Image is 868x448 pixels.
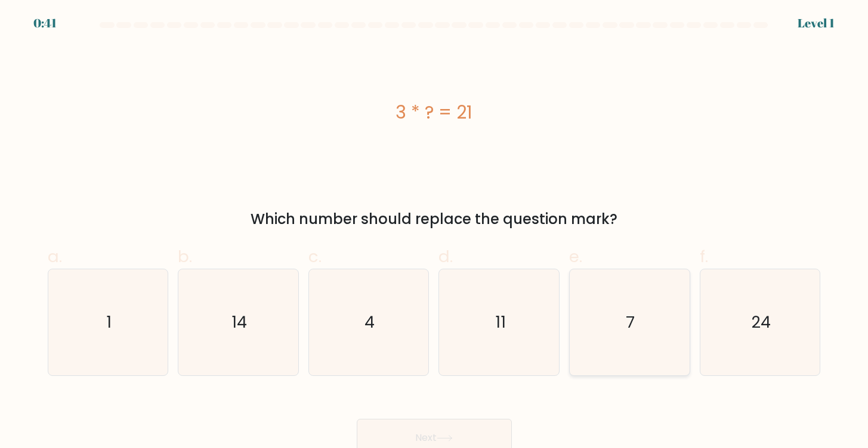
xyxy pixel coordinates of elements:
span: f. [700,245,708,268]
span: e. [569,245,582,268]
span: c. [308,245,322,268]
text: 4 [365,311,375,333]
text: 14 [231,311,247,333]
text: 11 [495,311,506,333]
span: d. [438,245,453,268]
div: Which number should replace the question mark? [55,209,814,230]
div: 0:41 [33,14,57,32]
div: 3 * ? = 21 [48,99,821,126]
text: 1 [106,311,112,333]
span: a. [48,245,62,268]
span: b. [178,245,192,268]
text: 24 [752,311,771,333]
div: Level 1 [798,14,835,32]
text: 7 [626,311,635,333]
